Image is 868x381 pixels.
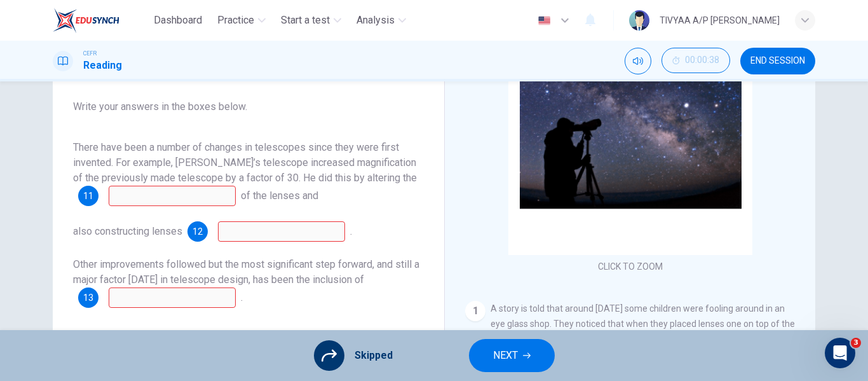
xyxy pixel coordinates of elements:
span: Analysis [356,13,395,28]
img: Profile picture [629,10,649,31]
span: 11 [83,191,93,200]
button: Practice [212,9,271,32]
span: . [241,291,243,303]
button: Start a test [276,9,346,32]
span: of the lenses and [241,190,318,202]
iframe: Intercom live chat [825,338,855,368]
button: Analysis [351,9,411,32]
a: EduSynch logo [53,8,149,33]
span: Dashboard [154,13,202,28]
img: en [536,16,552,25]
div: TIVYAA A/P [PERSON_NAME] [660,13,780,28]
span: 3 [851,338,861,348]
button: END SESSION [740,48,815,74]
span: Start a test [281,13,330,28]
span: Other improvements followed but the most significant step forward, and still a major factor [DATE... [73,258,419,286]
span: 00:00:38 [685,55,719,66]
span: There have been a number of changes in telescopes since they were first invented. For example, [P... [73,141,417,184]
div: 1 [465,301,485,321]
h1: Reading [83,58,122,73]
span: 13 [83,293,93,302]
span: NEXT [493,347,518,364]
span: also constructing lenses [73,225,182,237]
button: NEXT [469,339,555,372]
span: 12 [193,227,203,236]
button: Dashboard [149,9,207,32]
div: Hide [661,48,730,74]
span: . [350,225,352,237]
span: END SESSION [750,56,805,66]
span: Skipped [355,348,393,363]
span: Practice [217,13,254,28]
img: EduSynch logo [53,8,119,33]
div: Mute [625,48,651,74]
span: CEFR [83,49,97,58]
button: 00:00:38 [661,48,730,73]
